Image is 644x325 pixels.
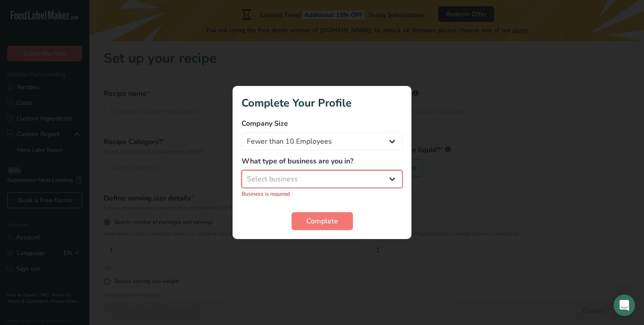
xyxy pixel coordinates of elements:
label: What type of business are you in? [241,156,402,167]
h1: Complete Your Profile [241,95,402,111]
p: Business is required [241,190,402,198]
label: Company Size [241,118,402,129]
button: Complete [292,212,353,230]
div: Open Intercom Messenger [614,295,635,316]
span: Complete [306,216,338,227]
